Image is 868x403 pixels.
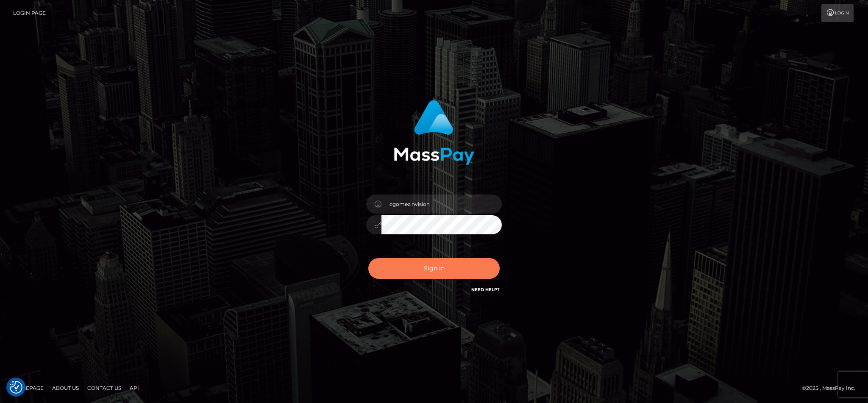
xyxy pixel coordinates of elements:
[368,258,500,279] button: Sign in
[471,287,500,292] a: Need Help?
[13,4,46,22] a: Login Page
[49,381,82,395] a: About Us
[10,381,22,394] img: Revisit consent button
[802,384,862,393] div: © 2025 , MassPay Inc.
[84,381,125,395] a: Contact Us
[394,100,474,165] img: MassPay Login
[126,381,142,395] a: API
[10,381,22,394] button: Consent Preferences
[381,195,502,214] input: Username...
[821,4,854,22] a: Login
[9,381,47,395] a: Homepage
